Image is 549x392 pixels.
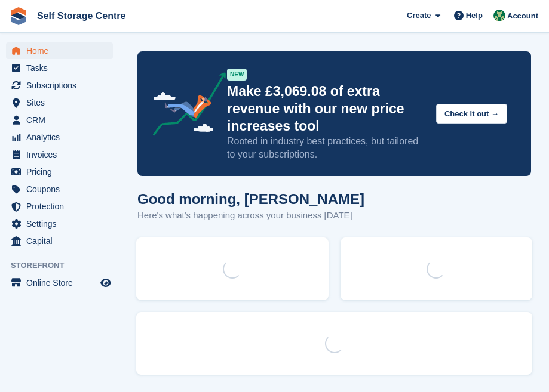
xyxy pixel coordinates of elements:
[26,42,98,59] span: Home
[11,260,119,271] span: Storefront
[137,191,364,207] h1: Good morning, [PERSON_NAME]
[6,233,113,249] a: menu
[143,72,226,140] img: price-adjustments-announcement-icon-8257ccfd72463d97f412b2fc003d46551f7dbcb40ab6d574587a9cd5c0d94...
[6,77,113,94] a: menu
[10,7,27,25] img: stora-icon-8386f47178a22dfd0bd8f6a31ec36ba5ce8667c1dd55bd0f319d3a0aa187defe.svg
[26,181,98,197] span: Coupons
[137,209,364,223] p: Here's what's happening across your business [DATE]
[6,94,113,111] a: menu
[507,10,538,22] span: Account
[26,233,98,249] span: Capital
[6,146,113,163] a: menu
[466,10,483,21] span: Help
[26,129,98,146] span: Analytics
[6,198,113,215] a: menu
[6,112,113,128] a: menu
[26,94,98,111] span: Sites
[227,135,427,161] p: Rooted in industry best practices, but tailored to your subscriptions.
[6,274,113,291] a: menu
[6,163,113,180] a: menu
[26,112,98,128] span: CRM
[26,215,98,232] span: Settings
[99,276,113,290] a: Preview store
[6,215,113,232] a: menu
[26,146,98,163] span: Invoices
[407,10,431,21] span: Create
[493,10,505,21] img: Neil Taylor
[26,163,98,180] span: Pricing
[32,6,130,26] a: Self Storage Centre
[227,69,247,81] div: NEW
[6,42,113,59] a: menu
[26,274,98,291] span: Online Store
[6,181,113,197] a: menu
[436,104,507,124] button: Check it out →
[6,60,113,76] a: menu
[227,83,427,135] p: Make £3,069.08 of extra revenue with our new price increases tool
[26,60,98,76] span: Tasks
[26,198,98,215] span: Protection
[6,129,113,146] a: menu
[26,77,98,94] span: Subscriptions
